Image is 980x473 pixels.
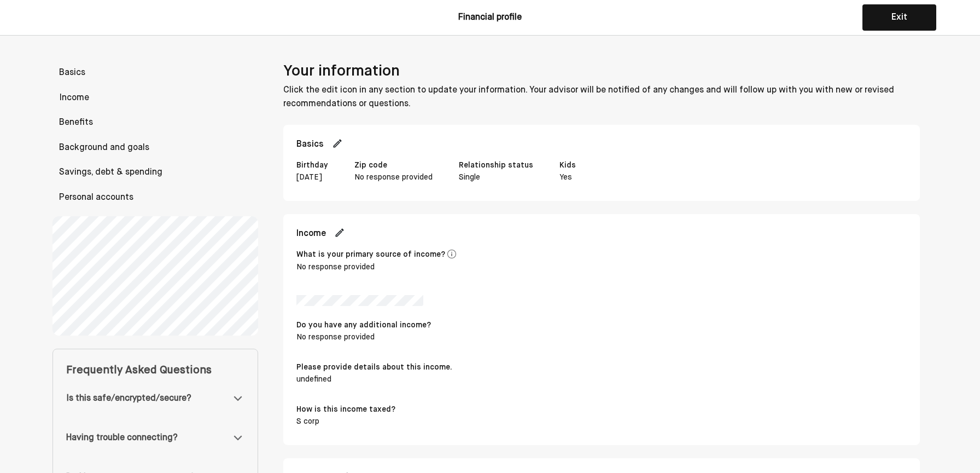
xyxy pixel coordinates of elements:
[296,416,395,428] div: S corp
[66,431,178,445] div: Having trouble connecting?
[296,261,456,273] div: No response provided
[283,84,920,112] p: Click the edit icon in any section to update your information. Your advisor will be notified of a...
[66,392,191,405] div: Is this safe/encrypted/secure?
[52,141,258,155] p: Background and goals
[296,171,328,183] div: [DATE]
[66,362,244,379] div: Frequently Asked Questions
[296,227,326,241] h2: Income
[52,91,258,106] p: Income
[296,361,452,373] div: Please provide details about this income.
[296,373,452,385] div: undefined
[296,319,431,331] div: Do you have any additional income?
[559,159,576,171] div: Kids
[862,4,936,31] button: Exit
[52,166,258,180] p: Savings, debt & spending
[459,171,533,183] div: Single
[296,249,445,261] div: What is your primary source of income?
[52,116,258,130] p: Benefits
[296,331,431,343] div: No response provided
[52,66,258,80] p: Basics
[283,59,920,84] h1: Your information
[296,138,324,152] h2: Basics
[296,403,395,416] div: How is this income taxed?
[354,171,433,183] div: No response provided
[343,11,638,24] div: Financial profile
[296,159,328,171] div: Birthday
[459,159,533,171] div: Relationship status
[52,191,258,205] p: Personal accounts
[559,171,576,183] div: Yes
[354,159,387,171] div: Zip code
